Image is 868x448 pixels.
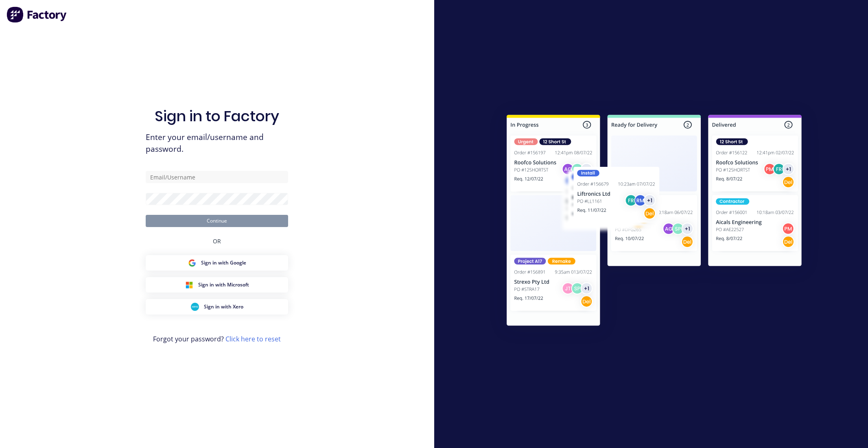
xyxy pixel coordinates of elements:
[185,281,193,289] img: Microsoft Sign in
[204,303,243,310] span: Sign in with Xero
[146,131,288,155] span: Enter your email/username and password.
[146,255,288,271] button: Google Sign inSign in with Google
[489,98,820,345] img: Sign in
[146,299,288,315] button: Xero Sign inSign in with Xero
[7,7,68,23] img: Factory
[155,107,279,125] h1: Sign in to Factory
[153,334,281,344] span: Forgot your password?
[146,277,288,293] button: Microsoft Sign inSign in with Microsoft
[201,259,246,267] span: Sign in with Google
[146,215,288,227] button: Continue
[198,281,249,288] span: Sign in with Microsoft
[225,334,281,343] a: Click here to reset
[213,227,221,255] div: OR
[188,259,196,267] img: Google Sign in
[191,303,199,311] img: Xero Sign in
[146,171,288,183] input: Email/Username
